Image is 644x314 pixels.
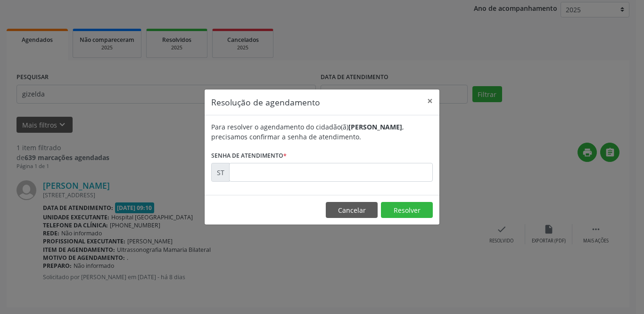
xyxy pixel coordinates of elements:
[348,122,402,131] b: [PERSON_NAME]
[211,163,230,182] div: ST
[421,89,439,113] button: Close
[381,202,433,218] button: Resolver
[211,148,287,163] label: Senha de atendimento
[326,202,378,218] button: Cancelar
[211,96,320,108] h5: Resolução de agendamento
[211,122,433,142] div: Para resolver o agendamento do cidadão(ã) , precisamos confirmar a senha de atendimento.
